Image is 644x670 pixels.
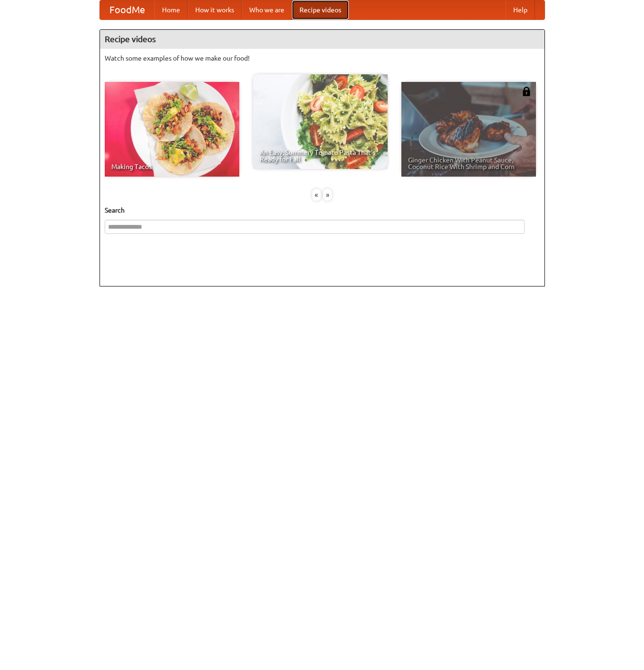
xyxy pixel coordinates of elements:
a: Recipe videos [292,0,349,19]
a: Making Tacos [105,82,239,177]
img: 483408.png [522,87,531,96]
a: An Easy, Summery Tomato Pasta That's Ready for Fall [253,74,388,169]
span: Making Tacos [111,163,233,170]
a: Help [506,0,535,19]
h5: Search [105,205,540,215]
div: » [323,189,332,201]
div: « [312,189,321,201]
a: FoodMe [100,0,154,19]
a: Who we are [242,0,292,19]
a: Home [154,0,188,19]
span: An Easy, Summery Tomato Pasta That's Ready for Fall [260,149,381,162]
a: How it works [188,0,242,19]
p: Watch some examples of how we make our food! [105,54,540,63]
h4: Recipe videos [100,30,544,49]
